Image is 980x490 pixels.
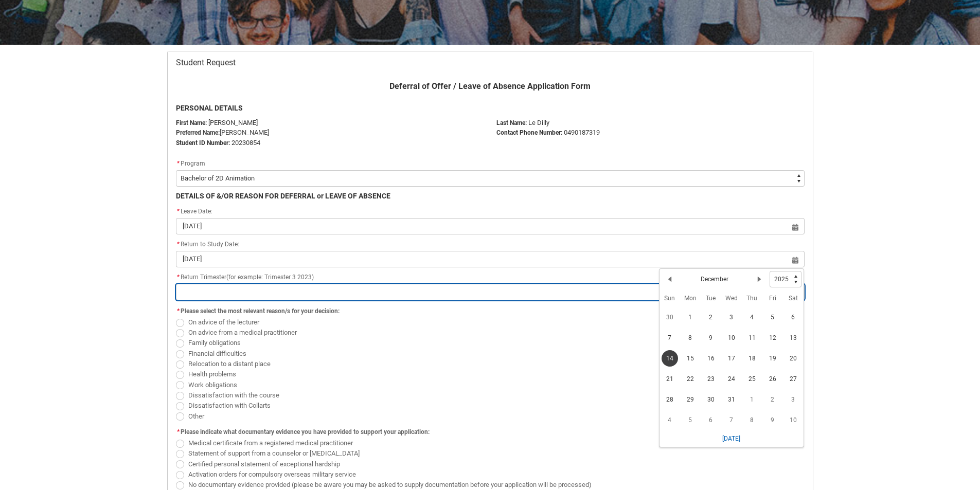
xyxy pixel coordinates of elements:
td: 2025-12-08 [680,328,701,348]
td: 2025-12-13 [783,328,804,348]
td: 2026-01-10 [783,410,804,430]
td: 2025-12-12 [762,328,783,348]
span: Family obligations [188,339,241,347]
td: 2025-11-30 [660,307,680,328]
span: 5 [682,412,699,428]
span: Statement of support from a counselor or [MEDICAL_DATA] [188,449,360,457]
b: Contact Phone Number: [496,129,562,136]
td: 2026-01-09 [762,410,783,430]
span: 12 [764,330,781,346]
abbr: Monday [684,295,697,302]
span: 13 [785,330,801,346]
span: Medical certificate from a registered medical practitioner [188,439,353,447]
span: Health problems [188,370,236,378]
b: DETAILS OF &/OR REASON FOR DEFERRAL or LEAVE OF ABSENCE [176,192,390,200]
b: PERSONAL DETAILS [176,104,243,112]
span: On advice from a medical practitioner [188,329,297,336]
td: 2025-12-31 [721,389,742,410]
span: 29 [682,391,699,408]
span: Dissatisfaction with the course [188,391,279,399]
abbr: required [177,307,180,315]
span: 8 [744,412,760,428]
td: 2026-01-02 [762,389,783,410]
p: [PERSON_NAME] [176,118,484,128]
abbr: required [177,241,180,248]
button: Next Month [751,271,768,287]
strong: First Name: [176,119,207,126]
td: 2026-01-05 [680,410,701,430]
h2: December [701,275,728,284]
span: 7 [662,330,678,346]
span: Leave Date: [176,208,212,215]
b: Deferral of Offer / Leave of Absence Application Form [389,81,591,91]
td: 2025-12-17 [721,348,742,369]
td: 2025-12-02 [701,307,721,328]
span: 10 [785,412,801,428]
abbr: required [177,160,180,167]
span: Return to Study Date: [176,241,239,248]
span: 17 [723,350,740,367]
span: 30 [703,391,719,408]
td: 2025-12-07 [660,328,680,348]
td: 2025-12-11 [742,328,762,348]
td: 2025-12-26 [762,369,783,389]
abbr: Thursday [746,295,757,302]
td: 2025-12-19 [762,348,783,369]
span: 9 [703,330,719,346]
td: 2025-12-23 [701,369,721,389]
span: 10 [723,330,740,346]
td: 2026-01-01 [742,389,762,410]
span: 1 [682,309,699,325]
td: 2026-01-06 [701,410,721,430]
td: 2025-12-22 [680,369,701,389]
td: 2025-12-18 [742,348,762,369]
td: 2025-12-06 [783,307,804,328]
span: On advice of the lecturer [188,318,259,326]
span: 31 [723,391,740,408]
span: [PERSON_NAME] [220,129,269,136]
td: 2025-12-16 [701,348,721,369]
abbr: Sunday [664,295,675,302]
button: Previous Month [662,271,678,287]
span: 30 [662,309,678,325]
span: 19 [764,350,781,367]
td: 2025-12-10 [721,328,742,348]
span: 6 [703,412,719,428]
td: 2026-01-07 [721,410,742,430]
td: 2025-12-27 [783,369,804,389]
span: 11 [744,330,760,346]
span: Financial difficulties [188,350,246,357]
span: Program [181,160,205,167]
span: Other [188,412,204,420]
span: 8 [682,330,699,346]
span: Dissatisfaction with Collarts [188,402,271,409]
abbr: required [177,428,180,435]
span: 20 [785,350,801,367]
span: Activation orders for compulsory overseas military service [188,470,356,478]
span: 24 [723,371,740,387]
span: Return Trimester(for example: Trimester 3 2023) [176,274,314,281]
strong: Preferred Name: [176,129,220,136]
strong: Student ID Number: [176,139,230,147]
span: 16 [703,350,719,367]
span: Please indicate what documentary evidence you have provided to support your application: [181,428,430,435]
span: 21 [662,371,678,387]
td: 2025-12-04 [742,307,762,328]
td: 2025-12-24 [721,369,742,389]
td: 2025-12-15 [680,348,701,369]
td: 2025-12-05 [762,307,783,328]
div: Date picker: December [659,268,804,447]
span: 2 [764,391,781,408]
abbr: Saturday [789,295,798,302]
td: 2025-12-30 [701,389,721,410]
span: 7 [723,412,740,428]
span: 4 [662,412,678,428]
span: Please select the most relevant reason/s for your decision: [181,307,340,315]
td: 2025-12-03 [721,307,742,328]
span: Student Request [176,58,236,68]
p: 20230854 [176,138,484,148]
span: 9 [764,412,781,428]
td: 2025-12-14 [660,348,680,369]
abbr: Wednesday [725,295,738,302]
span: 22 [682,371,699,387]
